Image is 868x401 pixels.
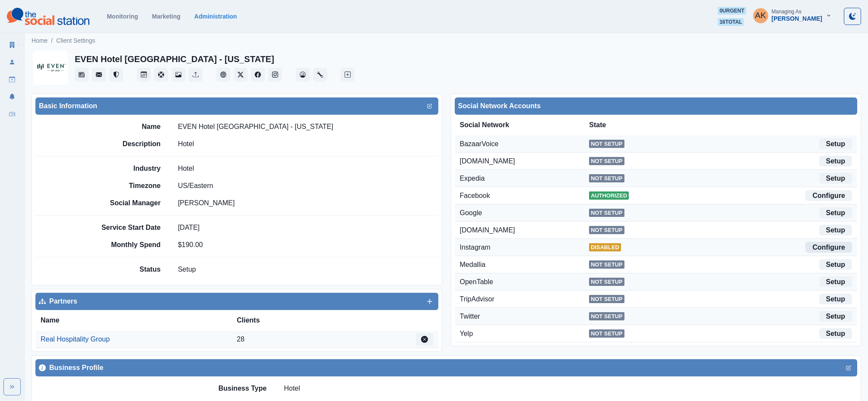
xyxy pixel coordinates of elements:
[589,174,624,182] span: Not Setup
[107,13,138,20] a: Monitoring
[92,68,106,81] a: Messages
[589,226,624,234] span: Not Setup
[41,334,110,345] a: Real Hospitality Group
[51,36,53,45] span: /
[39,101,435,111] div: Basic Information
[3,378,21,395] button: Expand
[819,328,852,339] a: Setup
[96,122,161,131] h2: Name
[460,311,589,322] div: Twitter
[178,198,235,208] p: [PERSON_NAME]
[178,163,194,174] p: Hotel
[251,68,265,81] button: Facebook
[460,329,589,339] div: Yelp
[5,90,19,103] a: Notifications
[56,36,95,45] a: Client Settings
[75,68,89,81] a: Stream
[460,242,589,253] div: Instagram
[460,120,589,130] div: Social Network
[589,312,624,320] span: Not Setup
[819,311,852,322] a: Setup
[843,363,854,373] button: Edit
[96,140,161,148] h2: Description
[237,334,415,345] div: 28
[416,333,433,346] button: Edit
[341,68,355,81] button: Create New Post
[96,182,161,190] h2: Timezone
[589,157,624,165] span: Not Setup
[460,294,589,304] div: TripAdvisor
[460,260,589,270] div: Medallia
[216,68,230,81] button: Client Website
[460,277,589,287] div: OpenTable
[32,36,95,45] nav: breadcrumb
[589,140,624,148] span: Not Setup
[178,264,196,275] p: Setup
[746,7,839,24] button: Managing As[PERSON_NAME]
[772,9,801,15] div: Managing As
[819,138,852,149] a: Setup
[589,278,624,286] span: Not Setup
[805,242,852,253] a: Configure
[458,101,854,111] div: Social Network Accounts
[178,122,333,132] p: EVEN Hotel [GEOGRAPHIC_DATA] - [US_STATE]
[589,295,624,303] span: Not Setup
[237,315,335,326] div: Clients
[805,190,852,201] a: Configure
[5,55,19,69] a: Users
[755,5,766,26] div: Alex Kalogeropoulos
[819,259,852,270] a: Setup
[96,241,161,249] h2: Monthly Spend
[152,13,181,20] a: Marketing
[33,50,68,85] img: 624535347419521
[424,101,435,111] button: Edit
[234,68,247,81] button: Twitter
[460,173,589,184] div: Expedia
[32,36,48,45] a: Home
[772,15,822,22] div: [PERSON_NAME]
[460,139,589,149] div: BazaarVoice
[819,156,852,166] a: Setup
[178,222,200,233] p: [DATE]
[589,329,624,338] span: Not Setup
[819,173,852,184] a: Setup
[5,38,19,52] a: Clients
[5,72,19,86] a: Draft Posts
[718,18,744,26] span: 16 total
[589,191,629,200] span: Authorized
[284,383,300,394] p: Hotel
[158,384,266,392] h2: Business Type
[39,363,854,373] div: Business Profile
[154,68,168,81] button: Content Pool
[178,240,203,250] p: $ 190.00
[96,199,161,207] h2: Social Manager
[75,54,274,64] h2: EVEN Hotel [GEOGRAPHIC_DATA] - [US_STATE]
[718,7,746,15] span: 0 urgent
[96,223,161,232] h2: Service Start Date
[194,13,237,20] a: Administration
[189,68,203,81] button: Uploads
[589,120,720,130] div: State
[819,276,852,287] a: Setup
[5,107,19,121] a: Inbox
[178,139,194,149] p: Hotel
[460,208,589,218] div: Google
[819,207,852,218] a: Setup
[7,8,89,25] img: logoTextSVG.62801f218bc96a9b266caa72a09eb111.svg
[268,68,282,81] button: Instagram
[313,68,327,81] a: Administration
[460,156,589,166] div: [DOMAIN_NAME]
[819,294,852,304] a: Setup
[424,296,435,307] button: Add
[589,243,621,251] span: Disabled
[109,68,123,81] button: Reviews
[39,296,435,307] div: Partners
